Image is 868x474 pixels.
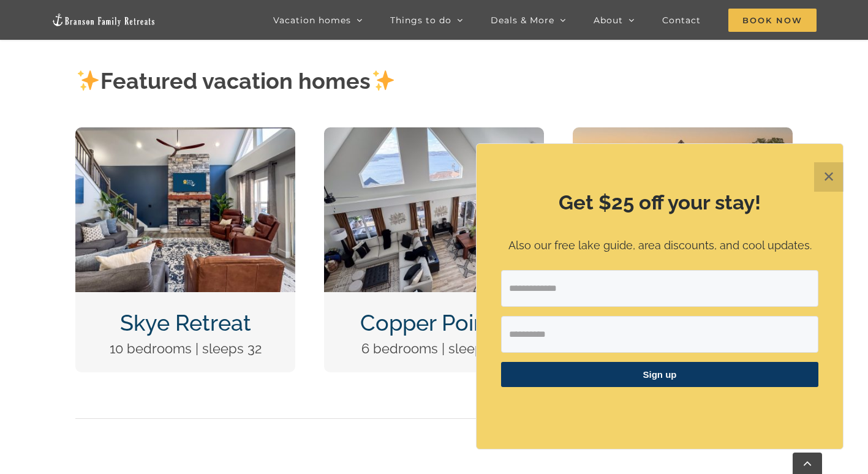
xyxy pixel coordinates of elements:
[360,310,507,336] a: Copper Pointe
[273,16,351,24] span: Vacation homes
[324,126,544,142] a: Copper Pointe at Table Rock Lake-1051
[491,16,554,24] span: Deals & More
[51,13,156,27] img: Branson Family Retreats Logo
[75,68,396,94] strong: Featured vacation homes
[335,338,533,359] p: 6 bedrooms | sleeps 12
[501,316,818,353] input: First Name
[75,126,295,142] a: Skye Retreat at Table Rock Lake-3004-Edit
[501,270,818,307] input: Email Address
[501,402,818,415] p: ​
[728,9,817,32] span: Book Now
[390,16,451,24] span: Things to do
[501,237,818,255] p: Also our free lake guide, area discounts, and cool updates.
[372,69,394,91] img: ✨
[573,126,793,142] a: DCIM100MEDIADJI_0124.JPG
[120,310,251,336] a: Skye Retreat
[501,362,818,387] button: Sign up
[501,189,818,217] h2: Get $25 off your stay!
[77,69,99,91] img: ✨
[814,162,843,192] button: Close
[86,338,284,359] p: 10 bedrooms | sleeps 32
[662,16,701,24] span: Contact
[594,16,623,24] span: About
